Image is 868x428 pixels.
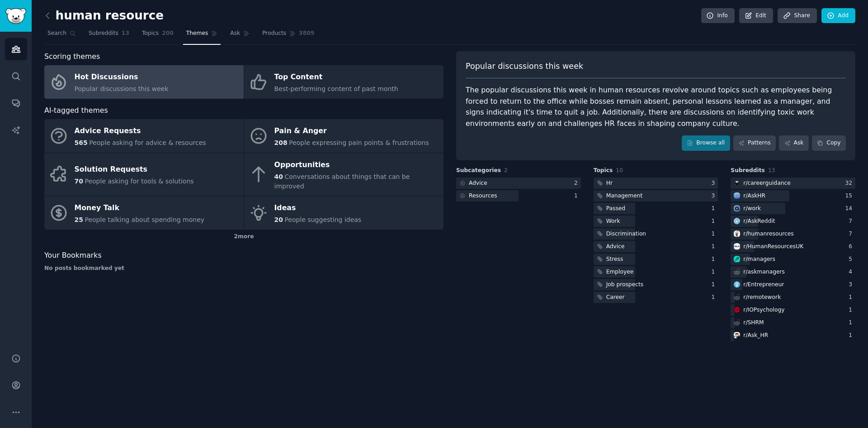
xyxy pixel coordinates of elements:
img: IOPsychology [734,307,740,313]
a: careerguidancer/careerguidance32 [731,178,855,189]
div: 15 [845,192,855,200]
a: Share [778,8,816,24]
div: 7 [849,217,855,226]
div: Career [606,293,625,302]
div: Work [606,217,620,226]
a: IOPsychologyr/IOPsychology1 [731,304,855,316]
span: 20 [274,216,283,223]
a: Opportunities40Conversations about things that can be improved [244,153,443,196]
span: People expressing pain points & frustrations [289,139,429,146]
div: No posts bookmarked yet [44,264,443,273]
a: r/askmanagers4 [731,266,855,278]
a: Patterns [733,135,776,151]
a: Hr3 [594,178,718,189]
span: Popular discussions this week [466,61,583,72]
span: Conversations about things that can be improved [274,173,410,190]
div: 1 [849,306,855,314]
h2: human resource [44,9,164,23]
div: 1 [712,243,718,251]
span: People asking for advice & resources [89,139,206,146]
div: Advice Requests [75,124,206,139]
span: Subreddits [731,167,765,175]
a: Ask_HRr/Ask_HR1 [731,330,855,341]
div: r/ AskHR [743,192,765,200]
div: Hr [606,179,613,188]
a: Info [701,8,735,24]
a: Search [44,26,79,45]
span: People talking about spending money [85,216,204,223]
div: Employee [606,268,634,276]
div: 1 [849,319,855,327]
a: workr/work14 [731,203,855,214]
div: Opportunities [274,158,439,172]
a: Ask [779,135,809,151]
img: humanresources [734,231,740,237]
span: 13 [768,167,775,173]
div: 1 [712,217,718,226]
span: Search [47,29,66,38]
div: r/ AskReddit [743,217,775,226]
div: 5 [849,255,855,264]
img: Ask_HR [734,332,740,338]
span: 13 [122,29,129,38]
div: Discrimination [606,230,646,238]
div: 14 [845,205,855,213]
a: Discrimination1 [594,228,718,240]
div: 1 [849,293,855,302]
img: HumanResourcesUK [734,243,740,250]
div: 2 more [44,230,443,244]
span: Topics [142,29,159,38]
span: Products [262,29,286,38]
a: r/SHRM1 [731,317,855,328]
span: Subcategories [456,167,501,175]
div: r/ careerguidance [743,179,790,188]
span: Your Bookmarks [44,250,102,261]
div: r/ SHRM [743,319,764,327]
a: Themes [183,26,221,45]
a: Entrepreneurr/Entrepreneur3 [731,279,855,290]
img: GummySearch logo [5,8,26,24]
div: Top Content [274,70,398,85]
a: Pain & Anger208People expressing pain points & frustrations [244,119,443,153]
span: 3809 [299,29,314,38]
a: Hot DiscussionsPopular discussions this week [44,65,244,99]
span: 200 [162,29,174,38]
div: 3 [849,281,855,289]
div: Stress [606,255,623,264]
div: 7 [849,230,855,238]
div: 1 [849,332,855,340]
div: Pain & Anger [274,124,429,139]
div: r/ work [743,205,761,213]
span: 10 [616,167,623,173]
div: 1 [712,205,718,213]
span: Topics [594,167,613,175]
div: 1 [712,293,718,302]
a: humanresourcesr/humanresources7 [731,228,855,240]
img: Entrepreneur [734,281,740,288]
div: r/ askmanagers [743,268,785,276]
a: Advice2 [456,178,581,189]
a: Top ContentBest-performing content of past month [244,65,443,99]
a: managersr/managers5 [731,254,855,265]
img: work [734,205,740,212]
a: Career1 [594,292,718,303]
div: 6 [849,243,855,251]
span: 70 [75,178,83,185]
a: Products3809 [259,26,317,45]
a: r/remotework1 [731,292,855,303]
div: Solution Requests [75,163,194,177]
a: Browse all [682,135,730,151]
div: r/ Entrepreneur [743,281,784,289]
img: careerguidance [734,180,740,186]
a: Topics200 [139,26,177,45]
div: r/ remotework [743,293,781,302]
a: Employee1 [594,266,718,278]
span: People asking for tools & solutions [85,178,193,185]
a: Resources1 [456,190,581,202]
span: People suggesting ideas [284,216,361,223]
span: 208 [274,139,288,146]
a: AskRedditr/AskReddit7 [731,216,855,227]
div: r/ humanresources [743,230,793,238]
a: Advice1 [594,241,718,252]
div: r/ IOPsychology [743,306,784,314]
